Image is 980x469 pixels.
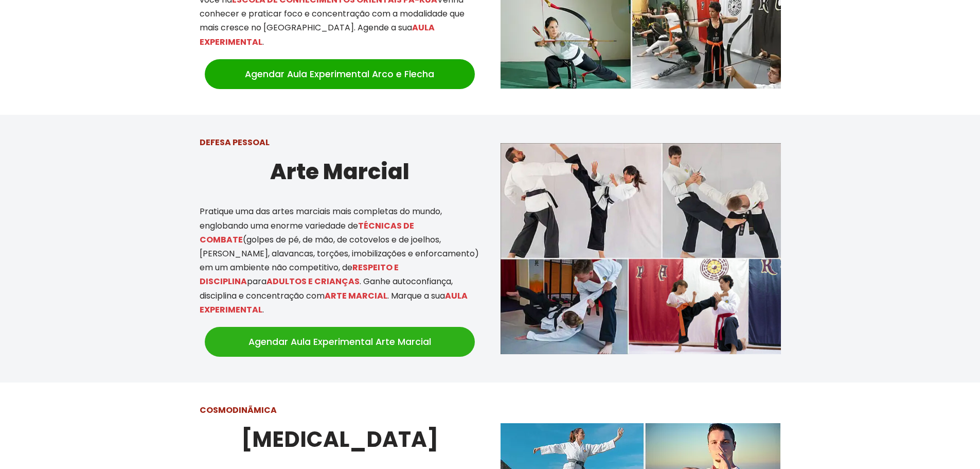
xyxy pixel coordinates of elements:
a: Agendar Aula Experimental Arco e Flecha [205,59,475,89]
mark: TÉCNICAS DE COMBATE [200,220,414,246]
strong: DEFESA PESSOAL [200,136,270,148]
strong: [MEDICAL_DATA] [241,424,438,455]
a: Agendar Aula Experimental Arte Marcial [205,327,475,357]
mark: ARTE MARCIAL [325,290,387,302]
strong: COSMODINÃMICA [200,404,277,416]
mark: AULA EXPERIMENTAL [200,22,435,47]
p: Pratique uma das artes marciais mais completas do mundo, englobando uma enorme variedade de (golp... [200,204,480,317]
mark: AULA EXPERIMENTAL [200,290,468,316]
h2: Arte Marcial [200,154,480,189]
mark: ADULTOS E CRIANÇAS [266,275,360,287]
